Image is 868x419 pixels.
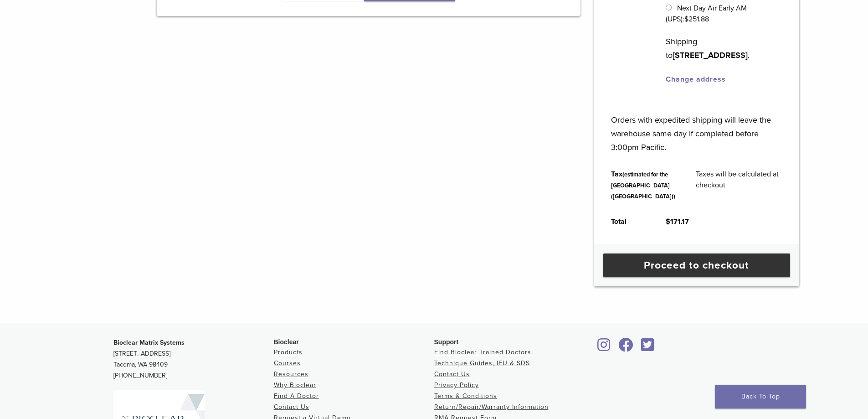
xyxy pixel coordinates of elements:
th: Tax [601,161,686,209]
a: Back To Top [715,385,806,409]
td: Taxes will be calculated at checkout [686,161,792,209]
a: Resources [274,370,308,378]
small: (estimated for the [GEOGRAPHIC_DATA] ([GEOGRAPHIC_DATA])) [611,171,675,200]
a: Change address [666,75,726,84]
a: Bioclear [595,343,614,352]
a: Find Bioclear Trained Doctors [434,348,531,356]
p: Orders with expedited shipping will leave the warehouse same day if completed before 3:00pm Pacific. [611,99,782,154]
a: Contact Us [274,403,309,411]
a: Contact Us [434,370,470,378]
bdi: 251.88 [684,15,709,24]
a: Terms & Conditions [434,392,497,400]
a: Why Bioclear [274,381,316,389]
span: $ [666,217,670,226]
a: Products [274,348,303,356]
span: Support [434,338,459,346]
span: Bioclear [274,338,299,346]
th: Total [601,209,656,234]
a: Return/Repair/Warranty Information [434,403,549,411]
bdi: 171.17 [666,217,689,226]
a: Proceed to checkout [603,253,790,277]
strong: Bioclear Matrix Systems [113,339,185,347]
strong: [STREET_ADDRESS] [673,50,748,60]
label: Next Day Air Early AM (UPS): [666,4,746,24]
a: Technique Guides, IFU & SDS [434,359,530,367]
a: Find A Doctor [274,392,319,400]
span: $ [684,15,688,24]
p: Shipping to . [666,35,782,62]
a: Privacy Policy [434,381,479,389]
a: Courses [274,359,301,367]
a: Bioclear [638,343,657,352]
p: [STREET_ADDRESS] Tacoma, WA 98409 [PHONE_NUMBER] [113,337,274,381]
a: Bioclear [616,343,637,352]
